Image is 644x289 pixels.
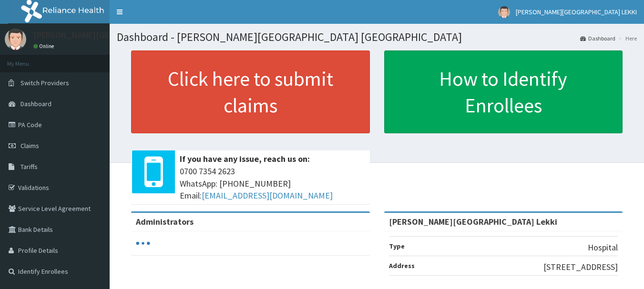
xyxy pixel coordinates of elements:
[136,236,150,250] svg: audio-loading
[20,100,51,108] span: Dashboard
[136,216,194,227] b: Administrators
[33,43,56,50] a: Online
[180,165,365,202] span: 0700 7354 2623 WhatsApp: [PHONE_NUMBER] Email:
[384,50,623,133] a: How to Identify Enrollees
[180,153,310,164] b: If you have any issue, reach us on:
[516,8,637,16] span: [PERSON_NAME][GEOGRAPHIC_DATA] LEKKI
[389,261,415,270] b: Address
[588,241,618,254] p: Hospital
[616,34,637,42] li: Here
[33,31,197,40] p: [PERSON_NAME][GEOGRAPHIC_DATA] LEKKI
[117,31,637,43] h1: Dashboard - [PERSON_NAME][GEOGRAPHIC_DATA] [GEOGRAPHIC_DATA]
[5,29,26,50] img: User Image
[498,6,510,18] img: User Image
[20,141,39,150] span: Claims
[389,216,557,227] strong: [PERSON_NAME][GEOGRAPHIC_DATA] Lekki
[20,79,69,87] span: Switch Providers
[131,50,370,133] a: Click here to submit claims
[389,242,405,250] b: Type
[202,190,333,201] a: [EMAIL_ADDRESS][DOMAIN_NAME]
[543,261,618,273] p: [STREET_ADDRESS]
[20,162,38,171] span: Tariffs
[580,34,615,42] a: Dashboard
